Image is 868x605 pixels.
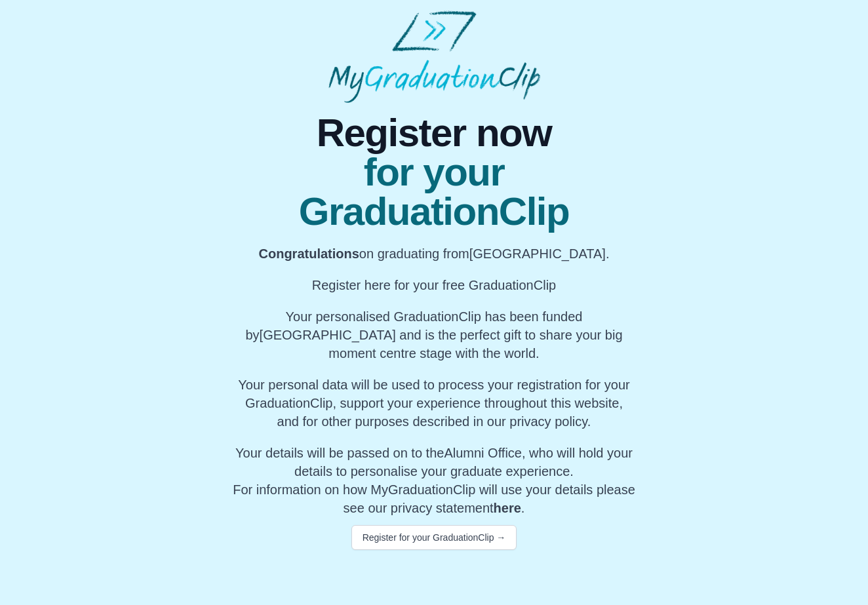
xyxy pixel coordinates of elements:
[494,501,521,515] a: here
[259,246,359,261] b: Congratulations
[233,376,635,431] p: Your personal data will be used to process your registration for your GraduationClip, support you...
[233,446,635,515] span: For information on how MyGraduationClip will use your details please see our privacy statement .
[233,244,635,263] p: on graduating from [GEOGRAPHIC_DATA].
[351,525,517,550] button: Register for your GraduationClip →
[233,307,635,362] p: Your personalised GraduationClip has been funded by [GEOGRAPHIC_DATA] and is the perfect gift to ...
[328,10,540,103] img: MyGraduationClip
[235,446,633,478] span: Your details will be passed on to the , who will hold your details to personalise your graduate e...
[233,276,635,294] p: Register here for your free GraduationClip
[444,446,522,460] span: Alumni Office
[233,153,635,231] span: for your GraduationClip
[233,113,635,153] span: Register now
